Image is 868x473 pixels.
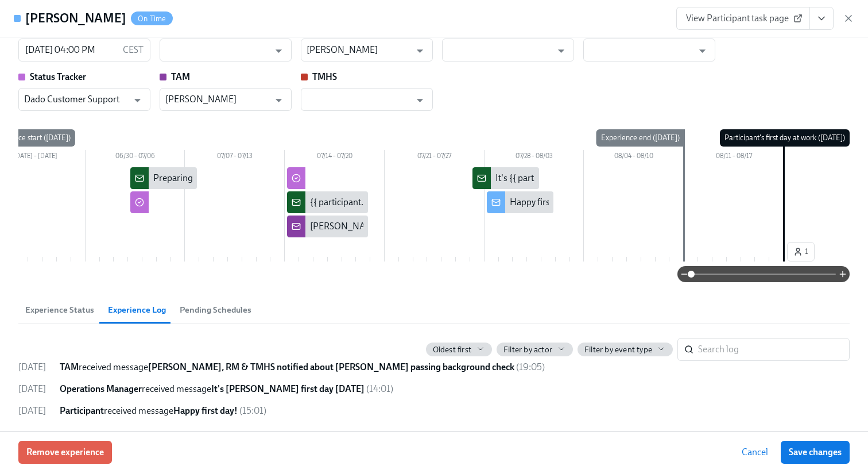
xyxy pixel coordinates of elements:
div: It's {{ participant.fullName }}'s first day [DATE] [495,172,676,184]
h4: [PERSON_NAME] [25,10,126,27]
span: Oldest first [433,344,471,355]
div: 06/30 – 07/06 [86,150,185,165]
span: Filter by event type [584,344,652,355]
span: ( 14:01 ) [366,383,393,394]
button: Cancel [734,441,776,464]
div: 07/14 – 07/20 [285,150,385,165]
strong: TMHS [312,71,337,82]
strong: TAM [171,71,190,82]
button: Save changes [781,441,850,464]
span: [DATE] [18,405,46,416]
button: Open [411,42,429,60]
div: 07/07 – 07/13 [185,150,285,165]
span: received message [60,383,365,394]
strong: Operations Manager [60,383,142,394]
div: Participant's first day at work ([DATE]) [720,129,850,147]
button: Open [270,91,288,109]
button: Open [129,91,146,109]
button: 1 [787,242,815,262]
span: View Participant task page [686,13,800,24]
div: Preparing for {{ participant.fullName }}'s start ({{ participant.startDate | MM/DD/YYYY }}) [153,172,500,184]
button: Open [411,91,429,109]
span: Pending Schedules [180,303,251,317]
p: CEST [123,44,144,56]
span: [DATE] [18,383,46,394]
button: Filter by event type [578,343,673,356]
strong: Happy first day! [173,405,238,416]
div: [PERSON_NAME], RM & TMHS notified about {{ participant.fullName }} passing background check [310,220,697,233]
div: 07/28 – 08/03 [485,150,584,165]
strong: [PERSON_NAME], RM & TMHS notified about [PERSON_NAME] passing background check [148,362,514,372]
button: Open [552,42,570,60]
button: Open [270,42,288,60]
span: Filter by actor [503,344,552,355]
span: Experience Log [108,303,166,317]
strong: It's [PERSON_NAME] first day [DATE] [211,383,365,394]
span: ( 19:05 ) [516,362,545,372]
span: Save changes [789,447,842,458]
span: 1 [793,246,808,257]
span: received message [60,362,514,372]
div: Happy first day! [510,196,571,209]
button: Filter by actor [497,343,573,356]
div: 07/21 – 07/27 [385,150,485,165]
button: Remove experience [18,441,112,464]
span: Experience Status [25,303,94,317]
a: View Participant task page [676,7,810,30]
button: Oldest first [426,343,492,356]
span: ( 15:01 ) [239,405,266,416]
span: [DATE] [18,362,46,372]
div: 08/11 – 08/17 [684,150,784,165]
span: Remove experience [26,447,104,458]
strong: Participant [60,405,104,416]
span: On Time [131,14,173,23]
strong: TAM [60,362,79,372]
button: Open [693,42,711,60]
div: Experience end ([DATE]) [596,129,684,147]
input: Search log [698,338,850,361]
div: {{ participant.fullName }} ({{ participant.role }}) has cleared their background check [310,196,633,209]
div: 08/04 – 08/10 [584,150,684,165]
button: View task page [809,7,834,30]
span: Cancel [742,447,768,458]
strong: Status Tracker [30,71,86,82]
span: received message [60,405,238,416]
